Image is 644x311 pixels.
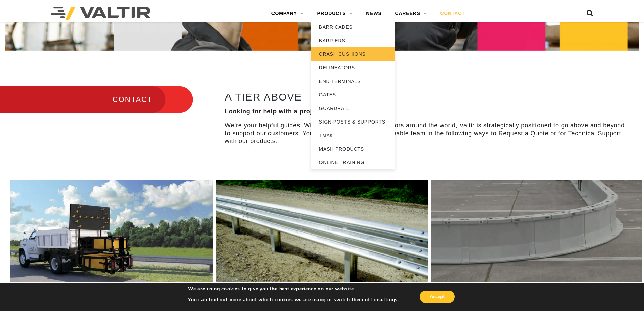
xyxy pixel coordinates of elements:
p: You can find out more about which cookies we are using or switch them off in . [188,297,399,303]
a: GUARDRAIL [311,102,395,115]
a: CRASH CUSHIONS [311,47,395,61]
img: Guardrail Contact Us Page Image [216,180,428,286]
a: SIGN POSTS & SUPPORTS [311,115,395,129]
p: We’re your helpful guides. With sales offices and distributors around the world, Valtir is strate... [225,121,626,145]
a: NEWS [359,7,388,20]
a: MASH PRODUCTS [311,142,395,156]
a: GATES [311,88,395,102]
img: Valtir [51,7,150,20]
a: CONTACT [433,7,472,20]
button: Accept [420,291,455,303]
a: BARRICADES [311,20,395,34]
a: TMAs [311,129,395,142]
a: END TERMINALS [311,74,395,88]
h2: A TIER ABOVE [225,91,626,103]
strong: Looking for help with a project? We’re on it. [225,108,364,115]
a: ONLINE TRAINING [311,156,395,169]
img: Radius-Barrier-Section-Highwayguard3 [431,180,642,285]
img: SS180M Contact Us Page Image [10,180,213,286]
button: settings [378,297,398,303]
a: COMPANY [265,7,311,20]
p: We are using cookies to give you the best experience on our website. [188,286,399,292]
a: PRODUCTS [311,7,360,20]
a: CAREERS [388,7,434,20]
a: DELINEATORS [311,61,395,74]
a: BARRIERS [311,34,395,47]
